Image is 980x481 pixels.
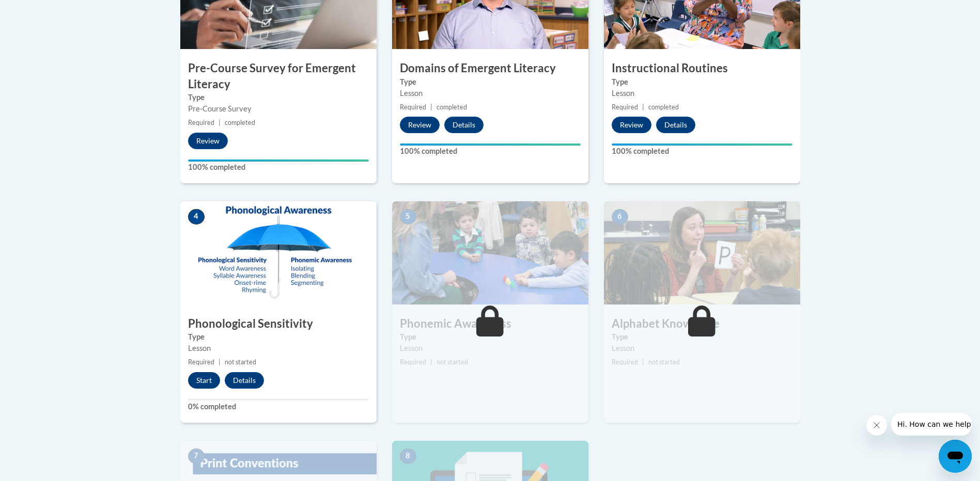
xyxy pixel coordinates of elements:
[400,146,581,157] label: 100% completed
[612,358,638,366] span: Required
[612,88,792,99] div: Lesson
[6,7,84,15] span: Hi. How can we help?
[400,343,581,354] div: Lesson
[400,103,426,111] span: Required
[219,358,221,366] span: |
[392,60,588,76] h3: Domains of Emergent Literacy
[437,358,468,366] span: not started
[180,316,377,332] h3: Phonological Sensitivity
[612,209,628,225] span: 6
[939,440,972,473] iframe: Button to launch messaging window
[891,413,972,436] iframe: Message from company
[180,201,377,304] img: Course Image
[430,358,432,366] span: |
[866,415,887,436] iframe: Close message
[188,343,369,354] div: Lesson
[400,209,416,225] span: 5
[188,159,369,162] div: Your progress
[612,146,792,157] label: 100% completed
[188,358,214,366] span: Required
[604,201,800,304] img: Course Image
[392,201,588,304] img: Course Image
[225,372,264,389] button: Details
[400,331,581,343] label: Type
[400,88,581,99] div: Lesson
[437,103,467,111] span: completed
[612,103,638,111] span: Required
[188,103,369,115] div: Pre-Course Survey
[400,76,581,88] label: Type
[612,331,792,343] label: Type
[400,117,440,133] button: Review
[188,209,205,225] span: 4
[188,448,205,464] span: 7
[188,372,220,389] button: Start
[188,119,214,126] span: Required
[612,117,651,133] button: Review
[188,401,369,412] label: 0% completed
[400,448,416,464] span: 8
[656,117,695,133] button: Details
[188,162,369,173] label: 100% completed
[648,358,680,366] span: not started
[648,103,679,111] span: completed
[400,143,581,146] div: Your progress
[642,103,644,111] span: |
[444,117,484,133] button: Details
[180,60,377,92] h3: Pre-Course Survey for Emergent Literacy
[612,343,792,354] div: Lesson
[400,358,426,366] span: Required
[642,358,644,366] span: |
[604,316,800,332] h3: Alphabet Knowledge
[219,119,221,126] span: |
[604,60,800,76] h3: Instructional Routines
[392,316,588,332] h3: Phonemic Awareness
[188,92,369,103] label: Type
[188,133,228,149] button: Review
[430,103,432,111] span: |
[225,358,256,366] span: not started
[225,119,255,126] span: completed
[612,143,792,146] div: Your progress
[188,331,369,343] label: Type
[612,76,792,88] label: Type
